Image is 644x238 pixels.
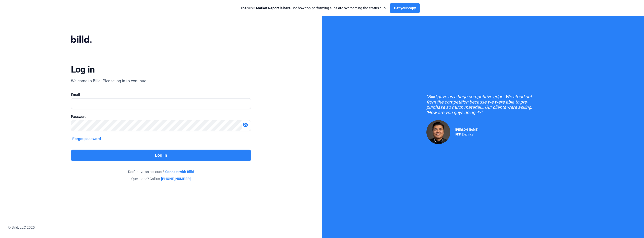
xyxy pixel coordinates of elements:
div: See how top-performing subs are overcoming the status quo. [240,6,387,11]
div: Don't have an account? [71,169,251,174]
div: Email [71,92,251,97]
div: Questions? Call us [71,176,251,181]
a: [PHONE_NUMBER] [161,176,191,181]
button: Get your copy [390,3,420,13]
span: [PERSON_NAME] [455,128,478,131]
div: Welcome to Billd! Please log in to continue. [71,78,147,84]
button: Forgot password [71,136,103,142]
div: "Billd gave us a huge competitive edge. We stood out from the competition because we were able to... [426,94,540,115]
mat-icon: visibility_off [242,122,248,128]
div: Log in [71,64,95,75]
div: Password [71,114,251,119]
div: RDP Electrical [455,131,478,136]
a: Connect with Billd [165,169,194,174]
img: Raul Pacheco [426,120,450,144]
span: The 2025 Market Report is here: [240,6,292,10]
button: Log in [71,150,251,161]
